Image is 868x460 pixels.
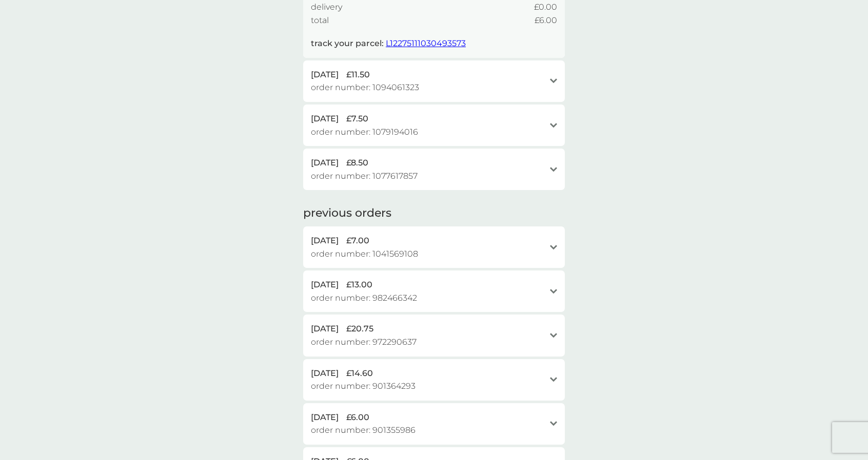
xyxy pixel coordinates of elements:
span: [DATE] [311,278,339,291]
span: [DATE] [311,156,339,170]
span: total [311,14,329,27]
span: £8.50 [346,156,368,170]
span: order number: 1041569108 [311,247,418,261]
span: order number: 1094061323 [311,81,419,94]
span: £11.50 [346,68,370,81]
span: [DATE] [311,411,339,424]
h2: previous orders [303,205,391,221]
span: [DATE] [311,112,339,126]
span: [DATE] [311,234,339,247]
span: order number: 901355986 [311,424,416,437]
span: £7.00 [346,234,369,247]
span: £20.75 [346,322,373,336]
span: £6.00 [346,411,369,424]
span: order number: 1079194016 [311,126,418,139]
span: [DATE] [311,68,339,81]
span: [DATE] [311,322,339,336]
span: [DATE] [311,367,339,380]
p: track your parcel: [311,37,466,50]
span: £13.00 [346,278,372,291]
span: order number: 1077617857 [311,170,418,183]
span: £14.60 [346,367,373,380]
a: L12275111030493573 [386,38,466,48]
span: £7.50 [346,112,368,126]
span: delivery [311,1,342,14]
span: order number: 901364293 [311,380,416,393]
span: £6.00 [535,14,557,27]
span: order number: 972290637 [311,336,417,349]
span: £0.00 [534,1,557,14]
span: order number: 982466342 [311,291,417,305]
